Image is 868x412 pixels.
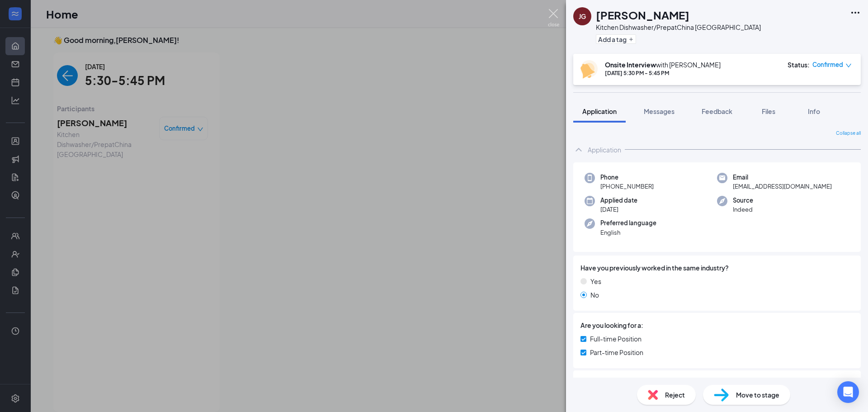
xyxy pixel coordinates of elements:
[600,196,637,205] span: Applied date
[596,23,761,32] div: Kitchen Dishwasher/Prep at China [GEOGRAPHIC_DATA]
[590,276,601,286] span: Yes
[605,60,721,69] div: with [PERSON_NAME]
[580,263,729,273] span: Have you previously worked in the same industry?
[837,381,859,403] div: Open Intercom Messenger
[573,144,584,155] svg: ChevronUp
[596,34,636,44] button: PlusAdd a tag
[762,107,775,115] span: Files
[600,228,656,237] span: English
[590,334,642,344] span: Full-time Position
[600,218,656,227] span: Preferred language
[580,320,643,330] span: Are you looking for a:
[628,37,634,42] svg: Plus
[582,107,617,115] span: Application
[579,12,586,21] div: JG
[733,173,832,182] span: Email
[812,60,843,69] span: Confirmed
[845,62,852,69] span: down
[605,69,721,77] div: [DATE] 5:30 PM - 5:45 PM
[736,390,779,400] span: Move to stage
[588,145,621,154] div: Application
[600,182,654,191] span: [PHONE_NUMBER]
[808,107,820,115] span: Info
[596,7,689,23] h1: [PERSON_NAME]
[600,205,637,214] span: [DATE]
[733,205,753,214] span: Indeed
[836,130,861,137] span: Collapse all
[590,290,599,300] span: No
[733,182,832,191] span: [EMAIL_ADDRESS][DOMAIN_NAME]
[644,107,675,115] span: Messages
[605,61,656,69] b: Onsite Interview
[665,390,685,400] span: Reject
[788,60,810,69] div: Status :
[600,173,654,182] span: Phone
[733,196,753,205] span: Source
[702,107,732,115] span: Feedback
[590,347,643,357] span: Part-time Position
[850,7,861,18] svg: Ellipses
